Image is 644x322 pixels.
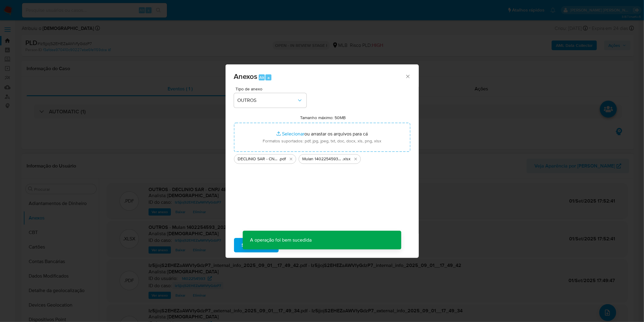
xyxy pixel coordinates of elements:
[234,93,306,108] button: OUTROS
[300,115,346,120] label: Tamanho máximo: 50MB
[268,75,270,80] span: a
[234,152,410,164] ul: Arquivos selecionados
[259,75,264,80] span: Alt
[343,156,351,162] span: .xlsx
[352,155,359,163] button: Excluir Mulan 1402254593_2025_08_25_09_33_31.xlsx
[289,239,309,252] span: Cancelar
[242,239,271,252] span: Subir arquivo
[279,156,286,162] span: .pdf
[243,231,319,249] p: A operação foi bem sucedida
[235,87,308,91] span: Tipo de anexo
[303,156,343,162] span: Mulan 1402254593_2025_08_25_09_33_31
[287,155,295,163] button: Excluir DECLINIO SAR - CNPJ 48429661000163 - ADMIN TECNOLOGIA LTDA.pdf
[238,156,279,162] span: DECLINIO SAR - CNPJ 48429661000163 - ADMIN TECNOLOGIA LTDA
[234,238,279,252] button: Subir arquivo
[234,71,258,82] span: Anexos
[238,97,297,103] span: OUTROS
[405,73,410,79] button: Fechar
